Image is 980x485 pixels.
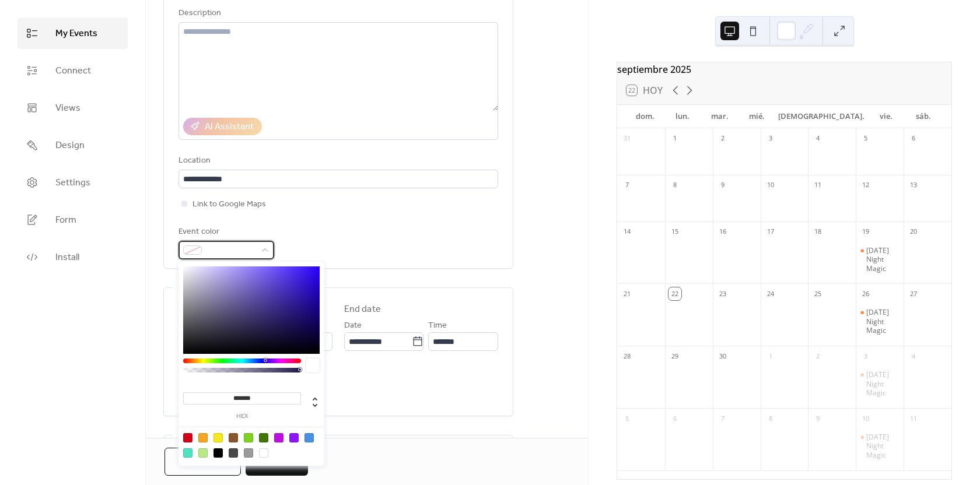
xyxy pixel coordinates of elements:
[621,132,633,145] div: 31
[701,105,738,128] div: mar.
[668,179,681,192] div: 8
[17,204,128,236] a: Form
[907,179,920,192] div: 13
[198,448,208,458] div: #B8E986
[289,433,299,442] div: #9013FE
[811,226,824,238] div: 18
[764,226,777,238] div: 17
[716,132,729,145] div: 2
[668,226,681,238] div: 15
[668,412,681,425] div: 6
[183,448,192,458] div: #50E3C2
[17,17,128,49] a: My Events
[764,132,777,145] div: 3
[213,448,223,458] div: #000000
[907,287,920,300] div: 27
[775,105,867,128] div: [DEMOGRAPHIC_DATA].
[859,412,872,425] div: 10
[229,433,238,442] div: #8B572A
[856,370,904,398] div: Friday Night Magic
[621,287,633,300] div: 21
[907,226,920,238] div: 20
[764,350,777,363] div: 1
[183,433,192,442] div: #D0021B
[867,105,905,128] div: vie.
[856,308,904,335] div: Friday Night Magic
[274,433,283,442] div: #BD10E0
[866,370,899,398] div: [DATE] Night Magic
[198,433,208,442] div: #F5A623
[716,179,729,192] div: 9
[859,287,872,300] div: 26
[811,412,824,425] div: 9
[178,6,496,20] div: Description
[621,179,633,192] div: 7
[164,448,241,476] button: Cancel
[55,213,76,227] span: Form
[617,62,951,76] div: septiembre 2025
[17,167,128,198] a: Settings
[55,27,97,41] span: My Events
[866,246,899,273] div: [DATE] Night Magic
[266,455,288,469] span: Save
[764,287,777,300] div: 24
[859,226,872,238] div: 19
[428,319,447,333] span: Time
[55,139,85,153] span: Design
[55,176,90,190] span: Settings
[811,350,824,363] div: 2
[905,105,942,128] div: sáb.
[716,287,729,300] div: 23
[907,350,920,363] div: 4
[17,55,128,86] a: Connect
[907,132,920,145] div: 6
[716,412,729,425] div: 7
[344,303,381,317] div: End date
[856,246,904,273] div: Friday Night Magic
[668,287,681,300] div: 22
[178,154,496,168] div: Location
[668,132,681,145] div: 1
[17,92,128,124] a: Views
[866,308,899,335] div: [DATE] Night Magic
[856,433,904,460] div: Friday Night Magic
[764,412,777,425] div: 8
[213,433,223,442] div: #F8E71C
[664,105,701,128] div: lun.
[811,132,824,145] div: 4
[811,179,824,192] div: 11
[716,226,729,238] div: 16
[907,412,920,425] div: 11
[17,241,128,273] a: Install
[764,179,777,192] div: 10
[621,350,633,363] div: 28
[866,433,899,460] div: [DATE] Night Magic
[738,105,775,128] div: mié.
[192,198,266,212] span: Link to Google Maps
[859,132,872,145] div: 5
[259,448,268,458] div: #FFFFFF
[626,105,664,128] div: dom.
[183,413,301,420] label: hex
[17,129,128,161] a: Design
[668,350,681,363] div: 29
[621,226,633,238] div: 14
[55,101,80,115] span: Views
[244,448,253,458] div: #9B9B9B
[304,433,314,442] div: #4A90E2
[244,433,253,442] div: #7ED321
[259,433,268,442] div: #417505
[178,225,272,239] div: Event color
[621,412,633,425] div: 5
[229,448,238,458] div: #4A4A4A
[185,455,220,469] span: Cancel
[55,251,79,265] span: Install
[811,287,824,300] div: 25
[859,179,872,192] div: 12
[859,350,872,363] div: 3
[716,350,729,363] div: 30
[55,64,91,78] span: Connect
[344,319,362,333] span: Date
